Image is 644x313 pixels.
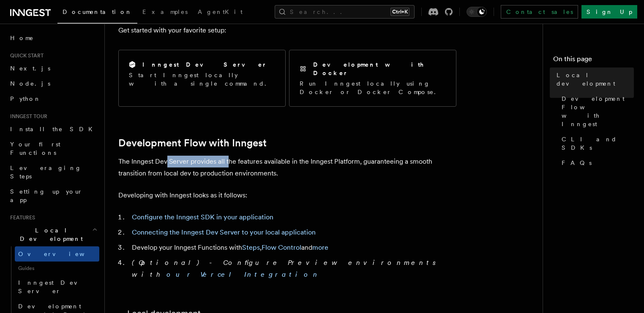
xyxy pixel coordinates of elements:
[558,132,634,155] a: CLI and SDKs
[275,5,415,19] button: Search...Ctrl+K
[129,71,275,88] p: Start Inngest locally with a single command.
[10,126,98,132] span: Install the SDK
[553,67,634,91] a: Local development
[118,189,456,201] p: Developing with Inngest looks as it follows:
[7,137,99,160] a: Your first Functions
[581,5,637,19] a: Sign Up
[558,91,634,132] a: Development Flow with Inngest
[129,242,456,254] li: Develop your Inngest Functions with , and
[7,223,99,246] button: Local Development
[10,80,50,87] span: Node.js
[242,243,260,251] a: Steps
[262,243,301,251] a: Flow Control
[7,91,99,106] a: Python
[562,135,634,152] span: CLI and SDKs
[118,137,267,149] a: Development Flow with Inngest
[137,3,193,23] a: Examples
[300,79,446,96] p: Run Inngest locally using Docker or Docker Compose.
[289,50,456,107] a: Development with DockerRun Inngest locally using Docker or Docker Compose.
[467,7,487,17] button: Toggle dark mode
[7,52,44,59] span: Quick start
[10,165,82,180] span: Leveraging Steps
[10,188,83,203] span: Setting up your app
[18,251,105,257] span: Overview
[10,34,34,42] span: Home
[7,113,47,120] span: Inngest tour
[142,60,267,69] h2: Inngest Dev Server
[312,243,328,251] a: more
[7,30,99,46] a: Home
[15,246,99,262] a: Overview
[10,95,41,102] span: Python
[562,159,592,167] span: FAQs
[7,121,99,137] a: Install the SDK
[118,50,286,107] a: Inngest Dev ServerStart Inngest locally with a single command.
[501,5,578,19] a: Contact sales
[193,3,248,23] a: AgentKit
[198,8,243,15] span: AgentKit
[7,160,99,184] a: Leveraging Steps
[562,94,634,128] span: Development Flow with Inngest
[7,76,99,91] a: Node.js
[118,24,456,36] p: Get started with your favorite setup:
[10,65,50,72] span: Next.js
[313,60,446,77] h2: Development with Docker
[118,156,456,179] p: The Inngest Dev Server provides all the features available in the Inngest Platform, guaranteeing ...
[558,155,634,170] a: FAQs
[15,275,99,299] a: Inngest Dev Server
[15,262,99,275] span: Guides
[553,54,634,67] h4: On this page
[10,141,60,156] span: Your first Functions
[18,279,90,294] span: Inngest Dev Server
[557,71,634,88] span: Local development
[132,213,273,221] a: Configure the Inngest SDK in your application
[7,214,35,221] span: Features
[63,8,132,15] span: Documentation
[132,259,441,278] em: (Optional) - Configure Preview environments with
[132,228,316,236] a: Connecting the Inngest Dev Server to your local application
[7,184,99,208] a: Setting up your app
[390,8,409,16] kbd: Ctrl+K
[7,61,99,76] a: Next.js
[166,270,320,278] a: our Vercel Integration
[142,8,188,15] span: Examples
[7,226,92,243] span: Local Development
[57,3,137,24] a: Documentation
